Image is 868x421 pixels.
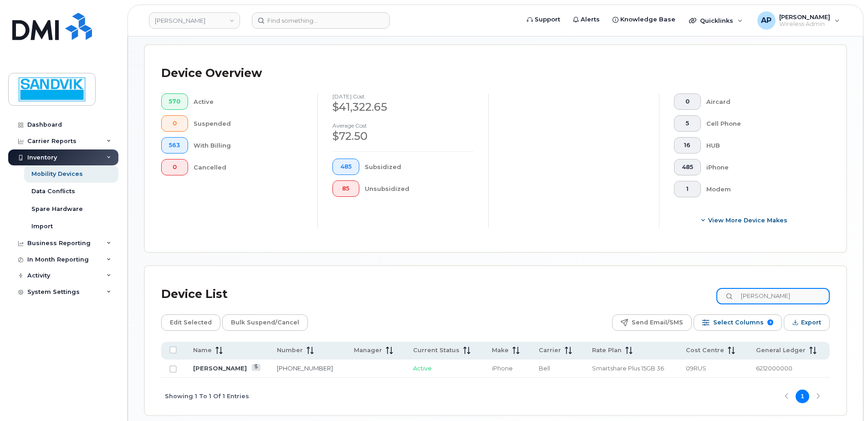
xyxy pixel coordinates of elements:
div: With Billing [194,137,303,154]
span: Current Status [413,346,460,354]
span: Make [492,346,509,354]
span: Edit Selected [170,316,212,329]
span: 485 [682,164,693,171]
a: Sandvik Tamrock [149,12,240,29]
div: $72.50 [332,128,474,144]
span: [PERSON_NAME] [779,13,830,21]
input: Find something... [252,12,390,29]
button: 485 [674,159,701,175]
div: HUB [706,137,816,154]
button: Bulk Suspend/Cancel [222,314,308,331]
div: Aircard [706,93,816,110]
button: Send Email/SMS [612,314,692,331]
span: 6212000000 [756,365,792,372]
a: View Last Bill [252,364,260,371]
span: 85 [340,185,352,192]
button: 5 [674,115,701,132]
span: Bulk Suspend/Cancel [231,316,299,329]
button: Export [784,314,830,331]
span: Quicklinks [700,17,733,24]
a: Alerts [567,10,606,29]
div: Subsidized [365,159,474,175]
div: Annette Panzani [751,11,846,30]
button: 563 [161,137,188,154]
span: Showing 1 To 1 Of 1 Entries [165,390,249,403]
span: View More Device Makes [708,216,787,225]
button: 0 [674,93,701,110]
span: 563 [169,142,180,149]
span: Export [801,316,821,329]
span: 485 [340,163,352,170]
span: 570 [169,98,180,105]
div: Unsubsidized [365,180,474,197]
span: Carrier [539,346,561,354]
span: General Ledger [756,346,806,354]
div: Modem [706,181,816,197]
div: Active [194,93,303,110]
button: View More Device Makes [674,212,815,228]
span: Smartshare Plus 15GB 36 [592,365,664,372]
button: Select Columns 9 [694,314,782,331]
div: Device Overview [161,62,262,85]
span: Support [535,15,560,24]
button: 485 [332,159,359,175]
span: Active [413,365,432,372]
span: Number [277,346,303,354]
span: 5 [682,120,693,127]
div: Device List [161,282,228,306]
button: 1 [674,181,701,197]
a: Knowledge Base [606,10,682,29]
div: $41,322.65 [332,99,474,115]
div: Cancelled [194,159,303,175]
span: 0 [169,164,180,171]
button: 0 [161,159,188,175]
span: Manager [354,346,382,354]
div: Quicklinks [683,11,749,30]
span: Knowledge Base [620,15,675,24]
button: 16 [674,137,701,154]
span: Rate Plan [592,346,622,354]
span: 16 [682,142,693,149]
div: Cell Phone [706,115,816,132]
span: Select Columns [713,316,764,329]
span: iPhone [492,365,513,372]
button: Edit Selected [161,314,220,331]
span: 9 [767,319,773,325]
h4: [DATE] cost [332,93,474,99]
button: 85 [332,180,359,197]
span: 0 [169,120,180,127]
button: 570 [161,93,188,110]
span: AP [761,15,771,26]
span: Wireless Admin [779,21,830,28]
button: Page 1 [796,390,809,403]
input: Search Device List ... [716,288,830,304]
button: 0 [161,115,188,132]
div: iPhone [706,159,816,175]
span: Cost Centre [686,346,724,354]
span: 1 [682,185,693,193]
div: Suspended [194,115,303,132]
h4: Average cost [332,123,474,128]
a: [PERSON_NAME] [193,365,247,372]
span: 0 [682,98,693,105]
span: Name [193,346,212,354]
span: Bell [539,365,550,372]
span: Alerts [581,15,600,24]
span: Send Email/SMS [632,316,683,329]
a: Support [521,10,567,29]
span: 09RUS [686,365,706,372]
a: [PHONE_NUMBER] [277,365,333,372]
